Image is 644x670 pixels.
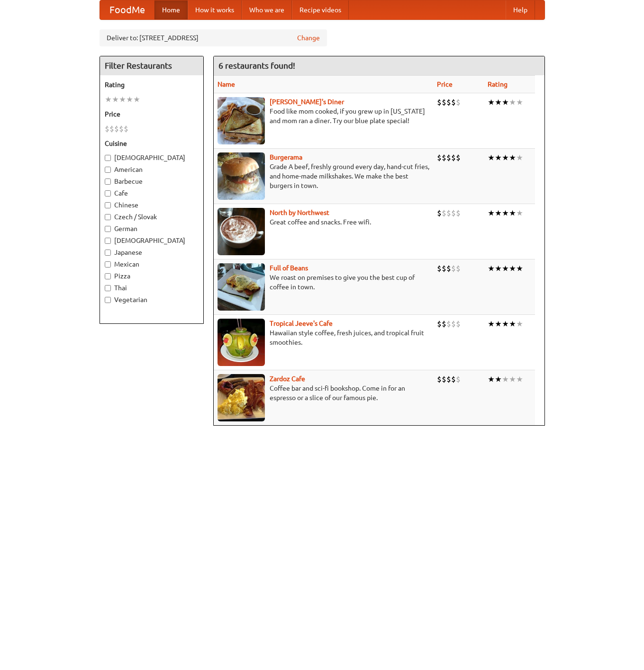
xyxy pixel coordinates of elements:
[437,319,442,329] li: $
[442,208,446,218] li: $
[451,263,456,274] li: $
[105,109,199,119] h5: Price
[105,80,199,89] h5: Rating
[105,190,111,197] input: Cafe
[456,374,461,384] li: $
[105,124,109,134] li: $
[442,374,446,384] li: $
[488,80,508,88] a: Rating
[488,97,495,107] li: ★
[105,167,111,173] input: American
[218,374,265,421] img: zardoz.jpg
[446,97,451,107] li: $
[488,152,495,163] li: ★
[242,0,292,19] a: Who we are
[451,374,456,384] li: $
[442,97,446,107] li: $
[516,319,523,329] li: ★
[218,80,235,88] a: Name
[105,238,111,244] input: [DEMOGRAPHIC_DATA]
[112,94,119,105] li: ★
[509,208,516,218] li: ★
[270,98,344,106] a: [PERSON_NAME]'s Diner
[109,124,114,134] li: $
[218,328,429,347] p: Hawaiian style coffee, fresh juices, and tropical fruit smoothies.
[105,226,111,232] input: German
[451,208,456,218] li: $
[516,97,523,107] li: ★
[218,263,265,311] img: beans.jpg
[446,374,451,384] li: $
[456,263,461,274] li: $
[100,56,203,75] h4: Filter Restaurants
[446,152,451,163] li: $
[495,319,502,329] li: ★
[442,319,446,329] li: $
[456,152,461,163] li: $
[292,0,349,19] a: Recipe videos
[105,295,199,304] label: Vegetarian
[495,97,502,107] li: ★
[495,152,502,163] li: ★
[516,374,523,384] li: ★
[270,209,329,216] a: North by Northwest
[105,224,199,233] label: German
[218,384,429,402] p: Coffee bar and sci-fi bookshop. Come in for an espresso or a slice of our famous pie.
[509,263,516,274] li: ★
[105,250,111,256] input: Japanese
[451,97,456,107] li: $
[105,188,199,198] label: Cafe
[495,263,502,274] li: ★
[437,208,442,218] li: $
[516,208,523,218] li: ★
[509,97,516,107] li: ★
[105,214,111,220] input: Czech / Slovak
[105,261,111,268] input: Mexican
[218,61,295,70] ng-pluralize: 6 restaurants found!
[105,200,199,210] label: Chinese
[456,208,461,218] li: $
[502,319,509,329] li: ★
[495,374,502,384] li: ★
[270,320,333,327] a: Tropical Jeeve's Cafe
[270,375,305,383] a: Zardoz Cafe
[218,152,265,200] img: burgerama.jpg
[451,319,456,329] li: $
[126,94,133,105] li: ★
[133,94,140,105] li: ★
[270,264,308,272] a: Full of Beans
[297,33,320,43] a: Change
[105,273,111,279] input: Pizza
[446,208,451,218] li: $
[442,263,446,274] li: $
[456,97,461,107] li: $
[451,152,456,163] li: $
[188,0,242,19] a: How it works
[105,259,199,269] label: Mexican
[509,152,516,163] li: ★
[437,80,453,88] a: Price
[105,179,111,185] input: Barbecue
[509,319,516,329] li: ★
[218,162,429,190] p: Grade A beef, freshly ground every day, hand-cut fries, and home-made milkshakes. We make the bes...
[105,236,199,245] label: [DEMOGRAPHIC_DATA]
[100,29,327,46] div: Deliver to: [STREET_ADDRESS]
[105,248,199,257] label: Japanese
[105,155,111,161] input: [DEMOGRAPHIC_DATA]
[495,208,502,218] li: ★
[105,165,199,174] label: American
[509,374,516,384] li: ★
[502,263,509,274] li: ★
[105,139,199,148] h5: Cuisine
[105,177,199,186] label: Barbecue
[502,208,509,218] li: ★
[270,153,302,161] a: Burgerama
[456,319,461,329] li: $
[124,124,128,134] li: $
[442,152,446,163] li: $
